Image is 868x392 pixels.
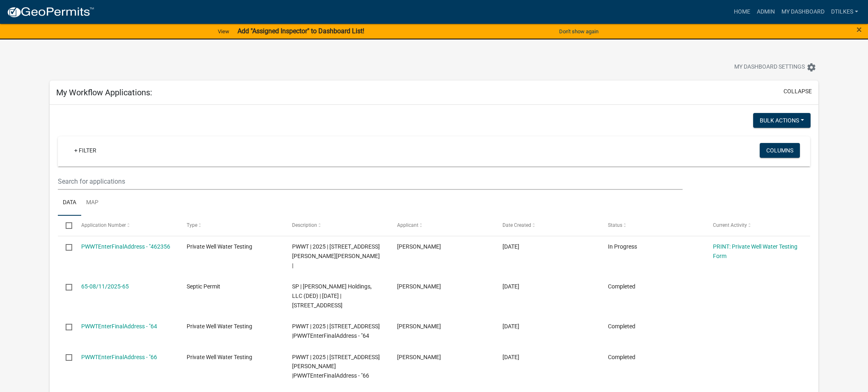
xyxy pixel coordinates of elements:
span: Applicant [397,222,418,228]
h5: My Workflow Applications: [56,88,152,97]
span: In Progress [608,243,637,250]
a: PWWTEnterFinalAddress - "462356 [81,243,170,250]
a: PRINT: Private Well Water Testing Form [713,243,797,259]
span: 08/11/2025 [503,323,519,330]
a: View [215,25,233,38]
input: Search for applications [58,173,683,190]
span: My Dashboard Settings [734,62,805,72]
strong: Add "Assigned Inspector" to Dashboard List! [238,27,364,35]
datatable-header-cell: Select [58,216,73,235]
span: 08/11/2025 [503,283,519,290]
datatable-header-cell: Applicant [389,216,495,235]
span: PWWT | 2025 | 308 5th St Bradford |PWWTEnterFinalAddress - "64 [292,323,380,339]
span: PWWT | 2025 | 320 Spruce Ave, Ackley, IA 50601 |PWWTEnterFinalAddress - "66 [292,354,380,379]
button: Bulk Actions [753,113,811,128]
span: Dan Tilkes [397,323,441,330]
a: Admin [754,4,778,20]
a: Map [81,190,103,216]
span: Dan Tilkes [397,283,441,290]
a: PWWTEnterFinalAddress - "66 [81,354,157,360]
span: SP | Arjes Holdings, LLC (DED) | 08/11/2025 | 1755 OLIVE AVE | Plymouth, IA 50465 [292,283,372,309]
span: Description [292,222,317,228]
span: Current Activity [713,222,747,228]
span: Private Well Water Testing [187,243,252,250]
button: My Dashboard Settingssettings [728,59,823,75]
datatable-header-cell: Date Created [495,216,600,235]
span: 08/11/2025 [503,354,519,360]
a: Home [731,4,754,20]
button: collapse [783,87,812,96]
i: settings [806,62,816,72]
span: Private Well Water Testing [187,354,252,360]
a: + Filter [68,143,103,158]
a: My Dashboard [778,4,828,20]
datatable-header-cell: Description [284,216,389,235]
a: 65-08/11/2025-65 [81,283,129,290]
datatable-header-cell: Current Activity [705,216,811,235]
span: Type [187,222,197,228]
span: Completed [608,354,635,360]
span: Dan Tilkes [397,243,441,250]
span: Application Number [81,222,126,228]
span: Date Created [503,222,531,228]
span: × [857,24,862,35]
a: dtilkes [828,4,861,20]
datatable-header-cell: Type [179,216,284,235]
datatable-header-cell: Application Number [73,216,179,235]
span: Status [608,222,622,228]
button: Close [857,25,862,35]
button: Don't show again [556,25,602,38]
span: Septic Permit [187,283,220,290]
a: PWWTEnterFinalAddress - "64 [81,323,157,330]
span: Completed [608,283,635,290]
button: Columns [760,143,800,158]
span: Dan Tilkes [397,354,441,360]
span: Completed [608,323,635,330]
span: Private Well Water Testing [187,323,252,330]
span: 08/11/2025 [503,243,519,250]
a: Data [58,190,81,216]
datatable-header-cell: Status [600,216,705,235]
span: PWWT | 2025 | 508 Webber St Bradford | [292,243,380,269]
